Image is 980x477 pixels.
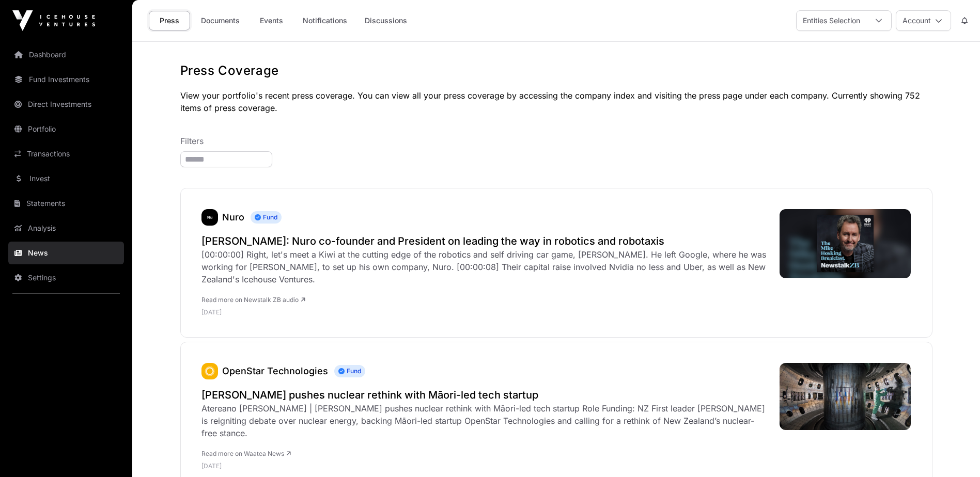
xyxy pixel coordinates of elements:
p: View your portfolio's recent press coverage. You can view all your press coverage by accessing th... [180,89,932,114]
a: [PERSON_NAME] pushes nuclear rethink with Māori-led tech startup [201,388,769,402]
a: Transactions [8,142,124,165]
span: Fund [334,365,365,377]
a: [PERSON_NAME]: Nuro co-founder and President on leading the way in robotics and robotaxis [201,234,769,248]
p: Filters [180,135,932,147]
a: Fund Investments [8,68,124,91]
a: Read more on Newstalk ZB audio [201,296,305,304]
a: News [8,242,124,264]
a: Invest [8,167,124,190]
span: Fund [251,211,282,224]
a: Nuro [201,209,218,226]
div: Entities Selection [797,11,866,30]
iframe: Chat Widget [928,427,980,477]
a: Discussions [358,11,414,30]
a: Nuro [222,212,244,222]
img: nuro436.png [201,209,218,226]
h1: Press Coverage [180,62,932,79]
p: [DATE] [201,462,769,470]
a: Notifications [296,11,354,30]
img: image.jpg [780,209,911,278]
a: Settings [8,266,124,289]
a: Statements [8,192,124,215]
p: [DATE] [201,308,769,316]
a: Documents [194,11,246,30]
button: Account [896,10,951,31]
a: Events [251,11,292,30]
a: Dashboard [8,43,124,66]
img: Icehouse Ventures Logo [12,10,95,31]
a: Press [149,11,190,30]
a: Read more on Waatea News [201,450,291,457]
div: Atereano [PERSON_NAME] | [PERSON_NAME] pushes nuclear rethink with Māori-led tech startup Role Fu... [201,402,769,439]
a: Direct Investments [8,93,124,116]
img: Winston-Peters-pushes-nuclear-rethink-with-Maori-led-tech-startup.jpg [780,363,911,430]
img: OpenStar.svg [201,363,218,379]
a: OpenStar Technologies [201,363,218,379]
a: Analysis [8,217,124,240]
a: OpenStar Technologies [222,365,328,376]
a: Portfolio [8,118,124,140]
div: [00:00:00] Right, let's meet a Kiwi at the cutting edge of the robotics and self driving car game... [201,248,769,285]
